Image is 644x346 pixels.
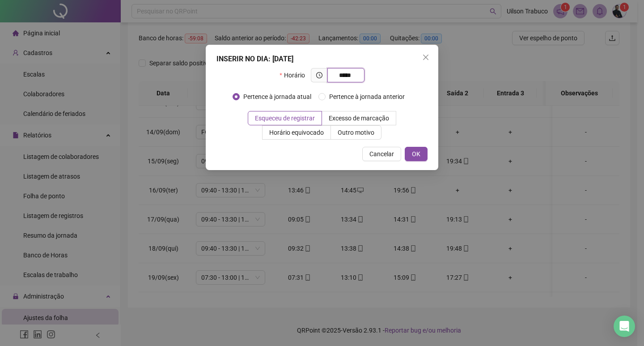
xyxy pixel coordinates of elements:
div: INSERIR NO DIA : [DATE] [216,54,428,64]
span: OK [412,149,420,159]
span: Outro motivo [338,129,374,136]
span: Pertence à jornada atual [240,92,315,102]
span: close [422,54,429,61]
button: Cancelar [362,147,401,161]
span: Esqueceu de registrar [255,115,315,122]
button: Close [419,50,433,64]
span: Cancelar [369,149,394,159]
span: Horário equivocado [269,129,324,136]
div: Open Intercom Messenger [614,316,635,337]
span: Excesso de marcação [329,115,389,122]
label: Horário [280,68,310,82]
span: Pertence à jornada anterior [326,92,408,102]
span: clock-circle [316,72,322,78]
button: OK [405,147,428,161]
